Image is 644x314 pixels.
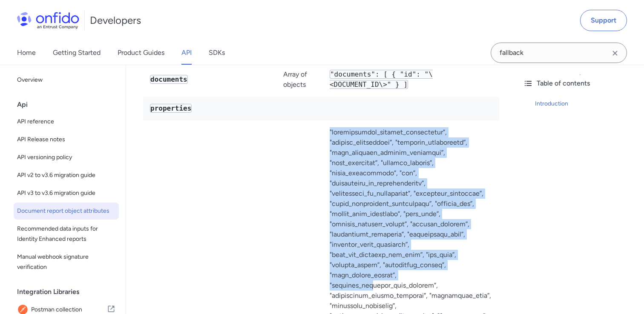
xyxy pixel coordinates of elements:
span: API v2 to v3.6 migration guide [17,170,115,180]
svg: Clear search field button [610,48,620,58]
a: API reference [14,113,119,130]
a: Document report object attributes [14,203,119,220]
a: Manual webhook signature verification [14,248,119,276]
a: Home [17,41,36,65]
h1: Developers [90,14,141,27]
input: Onfido search input field [491,43,627,63]
div: Integration Libraries [17,283,122,300]
span: API Release notes [17,134,115,145]
div: Table of contents [523,78,637,88]
a: API v3 to v3.6 migration guide [14,185,119,202]
span: Overview [17,75,115,85]
span: API versioning policy [17,152,115,163]
a: Getting Started [53,41,101,65]
a: Overview [14,71,119,88]
span: Recommended data inputs for Identity Enhanced reports [17,224,115,244]
a: Support [580,10,627,31]
a: Recommended data inputs for Identity Enhanced reports [14,220,119,248]
code: "documents": [ { "id": "\<DOCUMENT_ID\>" } ] [330,70,433,89]
img: Onfido Logo [17,12,79,29]
a: API Release notes [14,131,119,148]
div: Api [17,96,122,113]
span: API reference [17,117,115,127]
a: Introduction [535,99,637,109]
a: Product Guides [118,41,164,65]
code: documents [150,75,188,84]
span: API v3 to v3.6 migration guide [17,188,115,198]
a: API v2 to v3.6 migration guide [14,167,119,184]
td: Array of objects [276,62,323,97]
span: Manual webhook signature verification [17,252,115,272]
code: properties [150,104,192,113]
span: Document report object attributes [17,206,115,216]
a: SDKs [209,41,225,65]
a: API versioning policy [14,149,119,166]
a: API [181,41,192,65]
